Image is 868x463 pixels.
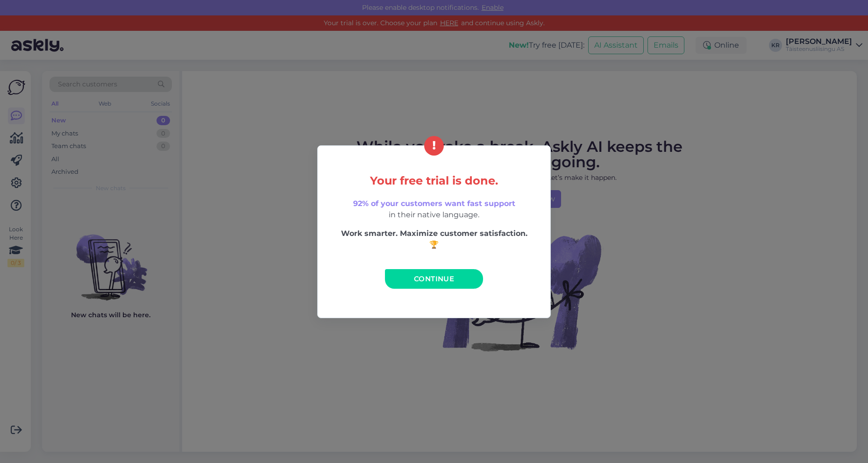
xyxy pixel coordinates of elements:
[385,269,483,289] a: Continue
[414,274,454,283] span: Continue
[353,199,515,208] span: 92% of your customers want fast support
[337,175,531,187] h5: Your free trial is done.
[337,198,531,221] p: in their native language.
[337,228,531,250] p: Work smarter. Maximize customer satisfaction. 🏆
